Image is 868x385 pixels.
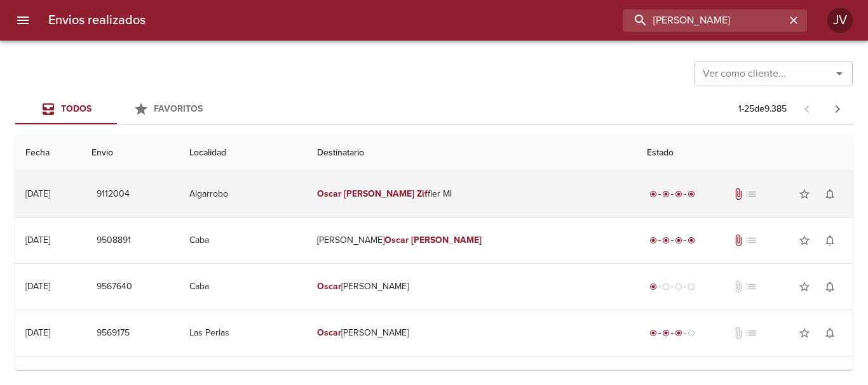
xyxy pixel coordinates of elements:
td: Algarrobo [179,171,308,217]
td: [PERSON_NAME] [307,264,637,310]
td: [PERSON_NAME] [307,218,637,263]
span: No tiene documentos adjuntos [732,327,745,339]
span: radio_button_checked [662,190,670,198]
button: Abrir [831,65,848,82]
button: Agregar a favoritos [792,181,817,207]
td: fler Ml [307,171,637,217]
em: Oscar [317,281,341,292]
em: Zif [417,188,428,199]
span: notifications_none [824,234,836,247]
span: Favoritos [154,103,203,114]
div: Abrir información de usuario [827,8,853,33]
button: Activar notificaciones [817,274,843,299]
span: radio_button_checked [649,237,657,244]
button: menu [8,5,38,36]
span: Pagina anterior [792,102,822,115]
div: En viaje [647,327,698,339]
div: Entregado [647,188,698,200]
em: Oscar [317,188,341,199]
th: Fecha [15,135,81,171]
span: Todos [61,103,92,114]
span: 9508891 [97,233,131,249]
th: Envio [81,135,179,171]
button: Agregar a favoritos [792,274,817,299]
span: star_border [798,280,811,293]
button: Activar notificaciones [817,181,843,207]
div: JV [827,8,853,33]
span: radio_button_unchecked [662,283,670,290]
span: radio_button_checked [662,329,670,337]
span: radio_button_checked [649,329,657,337]
span: star_border [798,188,811,200]
span: notifications_none [824,280,836,293]
span: Tiene documentos adjuntos [732,234,745,247]
span: star_border [798,234,811,247]
p: 1 - 25 de 9.385 [738,103,787,115]
span: No tiene pedido asociado [745,327,757,339]
div: Entregado [647,234,698,247]
span: 9567640 [97,279,132,295]
span: star_border [798,327,811,339]
em: [PERSON_NAME] [344,188,414,199]
span: radio_button_checked [675,190,682,198]
em: Oscar [384,235,409,245]
button: 9508891 [92,229,136,252]
span: notifications_none [824,188,836,200]
button: Activar notificaciones [817,320,843,346]
th: Estado [637,135,853,171]
span: radio_button_checked [649,190,657,198]
button: 9112004 [92,183,135,206]
span: radio_button_checked [649,283,657,290]
em: Oscar [317,327,341,338]
div: Tabs Envios [15,94,219,124]
span: radio_button_checked [675,329,682,337]
span: radio_button_checked [675,237,682,244]
div: [DATE] [25,327,50,338]
button: Activar notificaciones [817,228,843,253]
span: notifications_none [824,327,836,339]
th: Localidad [179,135,308,171]
input: buscar [623,10,785,32]
button: Agregar a favoritos [792,320,817,346]
span: radio_button_checked [688,237,695,244]
span: 9569175 [97,325,130,341]
th: Destinatario [307,135,637,171]
span: Pagina siguiente [822,94,853,124]
span: radio_button_unchecked [675,283,682,290]
button: Agregar a favoritos [792,228,817,253]
span: radio_button_checked [662,237,670,244]
td: Las Perlas [179,310,308,356]
span: radio_button_checked [688,190,695,198]
span: No tiene pedido asociado [745,234,757,247]
span: Tiene documentos adjuntos [732,188,745,200]
span: No tiene pedido asociado [745,188,757,200]
em: [PERSON_NAME] [411,235,482,245]
h6: Envios realizados [48,10,146,30]
td: Caba [179,264,308,310]
div: [DATE] [25,188,50,199]
div: [DATE] [25,281,50,292]
button: 9567640 [92,275,137,299]
span: radio_button_unchecked [688,329,695,337]
div: Generado [647,280,698,293]
span: No tiene documentos adjuntos [732,280,745,293]
td: [PERSON_NAME] [307,310,637,356]
span: radio_button_unchecked [688,283,695,290]
button: 9569175 [92,322,135,345]
div: [DATE] [25,235,50,245]
td: Caba [179,218,308,263]
span: 9112004 [97,186,130,202]
span: No tiene pedido asociado [745,280,757,293]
